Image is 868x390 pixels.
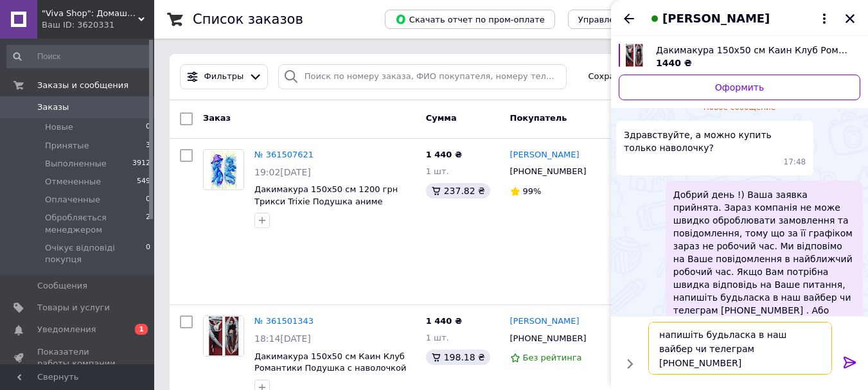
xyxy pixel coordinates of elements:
[135,324,148,335] span: 1
[37,102,69,113] span: Заказы
[619,75,860,100] a: Оформить
[254,316,314,326] a: № 361501343
[146,194,150,206] span: 0
[656,44,850,57] span: Дакимакура 150х50 см Каин Клуб Романтики Подушка с наволочкой двусторон
[510,113,567,123] span: Покупатель
[656,58,692,68] span: 1440 ₴
[254,150,314,159] a: № 361507621
[203,315,244,357] a: Фото товару
[621,11,637,26] button: Назад
[42,8,138,19] span: "Viva Shop": Домашний уют начинается здесь!
[203,113,231,123] span: Заказ
[662,10,770,27] span: [PERSON_NAME]
[146,242,150,265] span: 0
[146,140,150,152] span: 3
[589,71,693,83] span: Сохраненные фильтры:
[426,166,449,176] span: 1 шт.
[619,44,860,69] a: Посмотреть товар
[37,80,128,91] span: Заказы и сообщения
[204,71,244,83] span: Фильтры
[578,15,679,24] span: Управление статусами
[426,316,462,326] span: 1 440 ₴
[426,333,449,342] span: 1 шт.
[204,316,244,356] img: Фото товару
[203,149,244,190] a: Фото товару
[426,113,457,123] span: Сумма
[254,167,311,177] span: 19:02[DATE]
[45,140,89,152] span: Принятые
[210,150,238,190] img: Фото товару
[508,330,589,347] div: [PHONE_NUMBER]
[45,121,73,133] span: Новые
[842,11,858,26] button: Закрыть
[648,322,832,375] textarea: напишіть будьласка в наш вайбер чи телеграм [PHONE_NUMBER]
[45,242,146,265] span: Очікує відповіді покупця
[45,194,100,206] span: Оплаченные
[385,10,555,29] button: Скачать отчет по пром-оплате
[254,333,311,344] span: 18:14[DATE]
[37,280,87,292] span: Сообщения
[45,176,101,188] span: Отмененные
[426,183,490,199] div: 237.82 ₴
[37,346,119,369] span: Показатели работы компании
[426,350,490,365] div: 198.18 ₴
[37,324,96,335] span: Уведомления
[45,158,107,170] span: Выполненные
[673,188,855,342] span: Добрий день !) Ваша заявка прийнята. Зараз компанія не може швидко оброблювати замовлення та пові...
[254,184,398,230] a: Дакимакура 150х50 см 1200 грн Трикси Trixie Подушка аниме обнимашка двусторонняя со съёмной навол...
[132,158,150,170] span: 3912
[568,10,689,29] button: Управление статусами
[621,355,638,372] button: Показать кнопки
[647,10,832,27] button: [PERSON_NAME]
[510,149,580,161] a: [PERSON_NAME]
[254,351,406,385] a: Дакимакура 150х50 см Каин Клуб Романтики Подушка с наволочкой двусторон
[193,12,303,27] h1: Список заказов
[523,353,582,362] span: Без рейтинга
[45,212,146,235] span: Обробляється менеджером
[510,315,580,328] a: [PERSON_NAME]
[146,212,150,235] span: 2
[623,44,646,67] img: 6528696834_w700_h500_dakimakura-150h50-sm.jpg
[37,302,110,314] span: Товары и услуги
[784,157,806,168] span: 17:48 12.09.2025
[508,163,589,180] div: [PHONE_NUMBER]
[42,19,154,31] div: Ваш ID: 3620331
[278,64,567,89] input: Поиск по номеру заказа, ФИО покупателя, номеру телефона, Email, номеру накладной
[395,13,545,25] span: Скачать отчет по пром-оплате
[624,129,806,154] span: Здравствуйте, а можно купить только наволочку?
[6,45,152,68] input: Поиск
[426,150,462,159] span: 1 440 ₴
[137,176,150,188] span: 549
[146,121,150,133] span: 0
[523,186,542,196] span: 99%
